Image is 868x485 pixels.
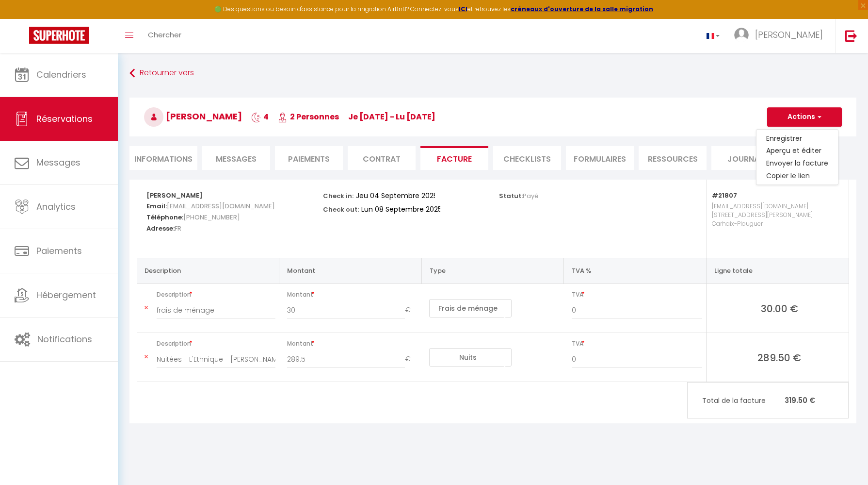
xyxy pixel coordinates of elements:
[157,337,275,351] span: Description
[564,258,707,284] th: TVA %
[183,210,240,224] span: [PHONE_NUMBER]
[845,30,857,42] img: logout
[420,146,488,170] li: Facture
[523,191,539,201] span: Payé
[279,258,422,284] th: Montant
[175,221,181,235] span: FR
[323,203,359,214] p: Check out:
[141,19,189,53] a: Chercher
[755,29,823,41] span: [PERSON_NAME]
[148,30,181,40] span: Chercher
[323,189,354,201] p: Check in:
[767,107,842,127] button: Actions
[756,132,838,145] a: Enregistrer
[639,146,707,170] li: Ressources
[712,200,839,248] p: [EMAIL_ADDRESS][DOMAIN_NAME] [STREET_ADDRESS][PERSON_NAME] Carhaix-Plouguer
[405,351,418,368] span: €
[348,111,435,122] span: je [DATE] - lu [DATE]
[144,110,242,122] span: [PERSON_NAME]
[146,191,203,200] strong: [PERSON_NAME]
[688,390,848,411] p: 319.50 €
[251,111,269,122] span: 4
[405,301,418,319] span: €
[36,68,86,81] span: Calendriers
[756,157,838,170] a: Envoyer la facture
[714,301,845,315] span: 30.00 €
[572,288,702,301] span: TVA
[421,258,564,284] th: Type
[146,224,175,233] strong: Adresse:
[511,5,653,13] a: créneaux d'ouverture de la salle migration
[36,245,82,257] span: Paiements
[734,28,749,42] img: ...
[706,258,849,284] th: Ligne totale
[36,113,93,125] span: Réservations
[137,258,279,284] th: Description
[348,146,416,170] li: Contrat
[711,146,779,170] li: Journal
[146,201,167,211] strong: Email:
[36,289,96,301] span: Hébergement
[756,170,838,183] a: Copier le lien
[29,27,89,44] img: Super Booking
[727,19,835,53] a: ... [PERSON_NAME]
[566,146,634,170] li: FORMULAIRES
[129,146,197,170] li: Informations
[129,65,856,82] a: Retourner vers
[287,288,418,301] span: Montant
[278,111,339,122] span: 2 Personnes
[493,146,561,170] li: CHECKLISTS
[702,395,785,406] span: Total de la facture
[216,153,257,165] span: Messages
[146,213,183,222] strong: Téléphone:
[714,351,845,364] span: 289.50 €
[167,199,275,213] span: [EMAIL_ADDRESS][DOMAIN_NAME]
[37,333,92,345] span: Notifications
[36,201,76,213] span: Analytics
[157,288,275,301] span: Description
[499,189,539,201] p: Statut:
[572,337,702,351] span: TVA
[36,156,80,168] span: Messages
[712,191,737,200] strong: #21807
[756,145,838,157] a: Aperçu et éditer
[459,5,467,13] a: ICI
[275,146,343,170] li: Paiements
[287,337,418,351] span: Montant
